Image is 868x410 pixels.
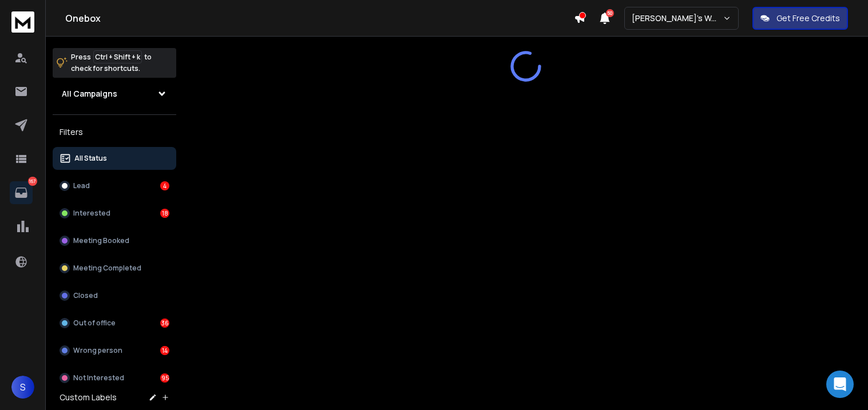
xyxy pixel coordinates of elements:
div: 18 [160,209,169,218]
button: S [11,376,34,399]
h1: All Campaigns [62,88,117,99]
h1: Onebox [65,11,574,25]
p: Meeting Booked [73,236,129,245]
div: 14 [160,346,169,355]
button: Not Interested95 [53,367,176,389]
button: Lead4 [53,174,176,197]
span: Ctrl + Shift + k [93,50,142,63]
p: Interested [73,209,110,218]
a: 167 [10,181,33,204]
button: All Campaigns [53,82,176,105]
button: All Status [53,147,176,170]
p: [PERSON_NAME]'s Workspace [632,13,723,24]
span: 50 [606,9,614,17]
button: Meeting Completed [53,257,176,280]
button: Out of office36 [53,312,176,335]
button: Interested18 [53,202,176,225]
h3: Filters [53,124,176,140]
p: Not Interested [73,373,124,383]
p: 167 [28,177,37,186]
p: Wrong person [73,346,122,355]
img: logo [11,11,34,33]
div: 4 [160,181,169,190]
div: Open Intercom Messenger [826,371,854,398]
p: Closed [73,291,98,300]
button: Wrong person14 [53,339,176,362]
p: Out of office [73,319,116,328]
div: 95 [160,373,169,383]
p: Lead [73,181,90,190]
button: Get Free Credits [752,7,848,30]
div: 36 [160,319,169,328]
h3: Custom Labels [60,392,117,403]
p: Meeting Completed [73,264,141,273]
button: Meeting Booked [53,229,176,252]
p: All Status [74,154,107,163]
button: Closed [53,284,176,307]
p: Press to check for shortcuts. [71,51,152,74]
p: Get Free Credits [776,13,840,24]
